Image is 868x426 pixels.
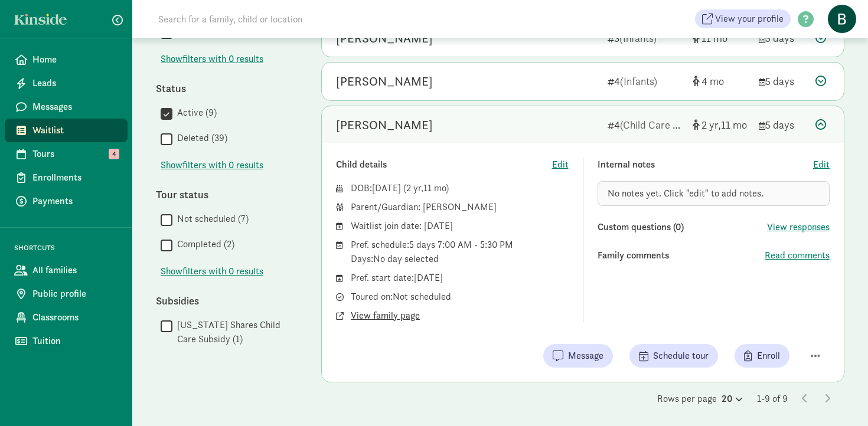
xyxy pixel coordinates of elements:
[161,158,263,172] span: Show filters with 0 results
[759,30,806,46] div: 5 days
[336,29,433,48] div: Ira Poedtke
[32,310,118,325] span: Classrooms
[620,118,693,132] span: (Child Care Age)
[5,282,128,306] a: Public profile
[32,263,118,277] span: All families
[161,52,263,66] span: Show filters with 0 results
[423,182,446,194] span: 11
[809,369,868,426] iframe: Chat Widget
[5,258,128,282] a: All families
[156,80,298,96] div: Status
[372,182,401,194] span: [DATE]
[32,147,118,161] span: Tours
[5,71,128,95] a: Leads
[5,166,128,189] a: Enrollments
[653,349,709,363] span: Schedule tour
[693,117,749,133] div: [object Object]
[568,349,603,363] span: Message
[693,30,749,46] div: [object Object]
[5,306,128,329] a: Classrooms
[619,31,657,45] span: (Infants)
[701,118,721,132] span: 2
[757,349,780,363] span: Enroll
[608,73,683,89] div: 4
[336,158,552,172] div: Child details
[351,181,569,195] div: DOB: ( )
[172,237,234,251] label: Completed (2)
[32,123,118,137] span: Waitlist
[598,158,814,172] div: Internal notes
[629,344,718,368] button: Schedule tour
[32,171,118,185] span: Enrollments
[321,392,844,406] div: Rows per page 1-9 of 9
[735,344,789,368] button: Enroll
[351,290,569,304] div: Toured on: Not scheduled
[32,100,118,114] span: Messages
[109,149,119,159] span: 4
[351,309,420,323] button: View family page
[351,238,569,266] div: Pref. schedule: 5 days 7:00 AM - 5:30 PM Days: No day selected
[161,264,263,278] button: Showfilters with 0 results
[5,95,128,119] a: Messages
[765,248,830,263] button: Read comments
[608,187,763,199] span: No notes yet. Click "edit" to add notes.
[722,392,743,406] div: 20
[151,7,482,31] input: Search for a family, child or location
[156,186,298,202] div: Tour status
[172,106,217,120] label: Active (9)
[552,158,569,172] button: Edit
[161,52,263,66] button: Showfilters with 0 results
[701,74,724,88] span: 4
[336,116,433,135] div: Pierce Bass
[5,119,128,142] a: Waitlist
[32,53,118,67] span: Home
[351,271,569,285] div: Pref. start date: [DATE]
[543,344,613,368] button: Message
[701,31,727,45] span: 11
[161,264,263,278] span: Show filters with 0 results
[172,131,227,145] label: Deleted (39)
[156,293,298,309] div: Subsidies
[32,287,118,301] span: Public profile
[759,117,806,133] div: 5 days
[598,248,765,263] div: Family comments
[32,194,118,208] span: Payments
[161,158,263,172] button: Showfilters with 0 results
[5,189,128,213] a: Payments
[5,48,128,71] a: Home
[715,12,784,26] span: View your profile
[5,329,128,353] a: Tuition
[767,220,830,234] button: View responses
[351,200,569,214] div: Parent/Guardian: [PERSON_NAME]
[759,73,806,89] div: 5 days
[608,30,683,46] div: 3
[693,73,749,89] div: [object Object]
[608,117,683,133] div: 4
[351,219,569,233] div: Waitlist join date: [DATE]
[336,72,433,91] div: Ashton Aldun
[620,74,657,88] span: (Infants)
[721,118,747,132] span: 11
[813,158,830,172] button: Edit
[32,334,118,348] span: Tuition
[695,9,791,28] a: View your profile
[5,142,128,166] a: Tours 4
[406,182,423,194] span: 2
[172,318,298,346] label: [US_STATE] Shares Child Care Subsidy (1)
[32,76,118,90] span: Leads
[598,220,768,234] div: Custom questions (0)
[172,212,249,226] label: Not scheduled (7)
